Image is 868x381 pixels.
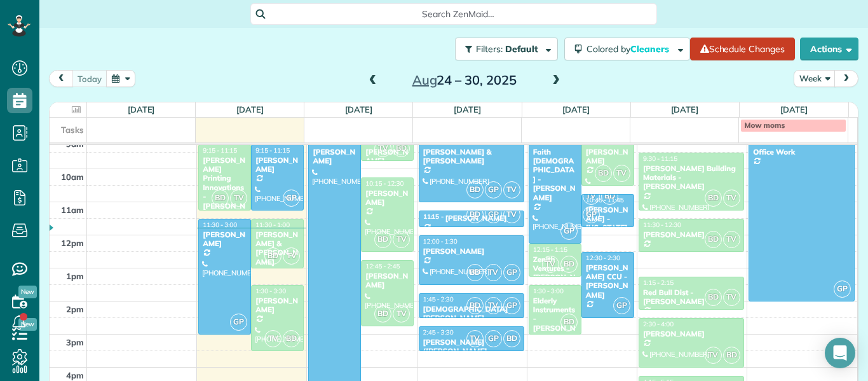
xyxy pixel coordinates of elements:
[255,296,300,315] div: [PERSON_NAME]
[752,148,850,156] div: Office Work
[485,264,502,281] span: TV
[583,206,600,223] span: GP
[66,271,84,281] span: 1pm
[642,230,740,239] div: [PERSON_NAME]
[423,148,520,166] div: [PERSON_NAME] & [PERSON_NAME]
[393,140,410,157] span: BD
[503,297,520,314] span: GP
[61,205,84,215] span: 11am
[560,314,578,331] span: BD
[374,231,391,248] span: BD
[503,264,520,281] span: GP
[834,281,851,298] span: GP
[585,263,630,300] div: [PERSON_NAME] CCU - [PERSON_NAME]
[66,370,84,380] span: 4pm
[825,338,855,368] div: Open Intercom Messenger
[203,221,237,229] span: 11:30 - 3:00
[560,256,578,273] span: BD
[800,38,858,60] button: Actions
[312,148,357,166] div: [PERSON_NAME]
[66,304,84,314] span: 2pm
[374,305,391,322] span: BD
[503,206,520,223] span: TV
[202,230,247,249] div: [PERSON_NAME]
[230,314,247,331] span: GP
[365,189,410,207] div: [PERSON_NAME]
[423,328,454,336] span: 2:45 - 3:30
[643,221,681,229] span: 11:30 - 12:30
[533,246,567,254] span: 12:15 - 1:15
[642,288,740,307] div: Red Bull Dist - [PERSON_NAME]
[449,38,558,60] a: Filters: Default
[61,172,84,182] span: 10am
[485,206,502,223] span: GP
[283,330,300,347] span: BD
[466,264,484,281] span: BD
[283,190,300,207] span: GP
[61,238,84,248] span: 12pm
[466,206,484,223] span: BD
[412,72,437,88] span: Aug
[532,296,578,342] div: Elderly Instruments - [PERSON_NAME]
[454,104,481,114] a: [DATE]
[642,164,740,191] div: [PERSON_NAME] Building Materials - [PERSON_NAME]
[643,279,674,287] span: 1:15 - 2:15
[365,148,410,166] div: [PERSON_NAME]
[385,73,544,87] h2: 24 – 30, 2025
[203,146,237,155] span: 9:15 - 11:15
[542,256,559,273] span: TV
[423,237,458,246] span: 12:00 - 1:30
[485,330,502,347] span: GP
[264,330,281,347] span: TV
[283,247,300,265] span: TV
[723,289,740,306] span: TV
[236,104,264,114] a: [DATE]
[503,330,520,347] span: BD
[466,297,484,314] span: BD
[532,255,578,292] div: Zenith Ventures - [PERSON_NAME]
[723,231,740,248] span: TV
[585,148,630,166] div: [PERSON_NAME]
[393,305,410,322] span: TV
[485,297,502,314] span: TV
[18,286,37,298] span: New
[560,223,578,240] span: GP
[533,287,564,295] span: 1:30 - 3:00
[562,104,590,114] a: [DATE]
[476,43,503,55] span: Filters:
[423,247,520,256] div: [PERSON_NAME]
[255,221,290,229] span: 11:30 - 1:00
[393,231,410,248] span: TV
[705,190,722,207] span: BD
[586,254,620,262] span: 12:30 - 2:30
[705,347,722,364] span: TV
[128,104,155,114] a: [DATE]
[485,181,502,198] span: GP
[255,287,286,295] span: 1:30 - 3:30
[834,70,858,87] button: next
[642,251,740,260] div: [PHONE_NUMBER]
[564,38,690,60] button: Colored byCleaners
[705,231,722,248] span: BD
[49,70,73,87] button: prev
[794,70,836,87] button: Week
[601,188,618,205] span: BD
[255,156,300,174] div: [PERSON_NAME]
[505,43,539,55] span: Default
[423,338,520,356] div: [PERSON_NAME] ([PERSON_NAME]
[643,320,674,328] span: 2:30 - 4:00
[255,230,300,267] div: [PERSON_NAME] & [PERSON_NAME]
[595,165,612,182] span: BD
[723,190,740,207] span: TV
[503,181,520,198] span: TV
[365,262,400,270] span: 12:45 - 2:45
[345,104,372,114] a: [DATE]
[613,297,630,314] span: GP
[66,337,84,347] span: 3pm
[202,156,247,220] div: [PERSON_NAME] Printing Innovations - [PERSON_NAME]
[780,104,808,114] a: [DATE]
[466,330,484,347] span: TV
[264,247,281,265] span: BD
[374,140,391,157] span: TV
[690,38,795,60] a: Schedule Changes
